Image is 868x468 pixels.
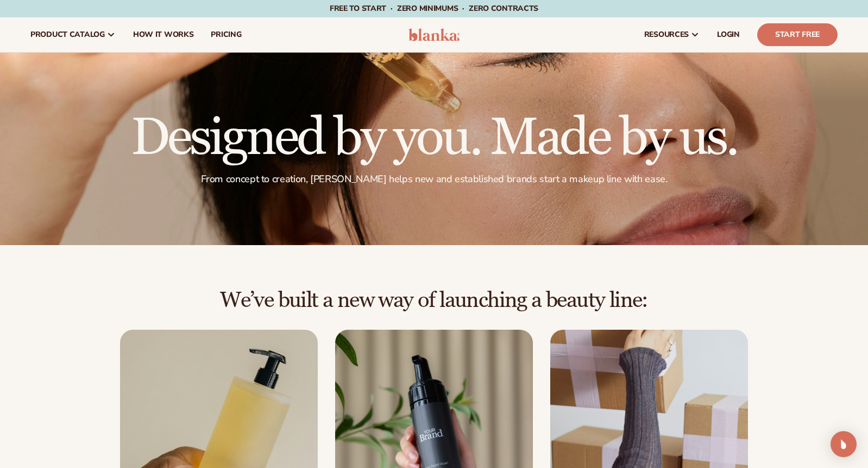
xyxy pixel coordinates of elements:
img: logo [408,28,460,41]
a: product catalog [22,17,124,52]
h1: Designed by you. Made by us. [131,112,738,164]
a: Start Free [757,23,838,46]
span: product catalog [30,30,105,39]
a: pricing [202,17,250,52]
span: How It Works [133,30,194,39]
span: Free to start · ZERO minimums · ZERO contracts [330,3,538,14]
p: From concept to creation, [PERSON_NAME] helps new and established brands start a makeup line with... [131,173,738,185]
span: LOGIN [717,30,740,39]
div: Open Intercom Messenger [831,431,857,457]
a: How It Works [124,17,203,52]
a: LOGIN [708,17,749,52]
span: pricing [211,30,241,39]
a: resources [636,17,708,52]
span: resources [644,30,689,39]
h2: We’ve built a new way of launching a beauty line: [30,289,838,312]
